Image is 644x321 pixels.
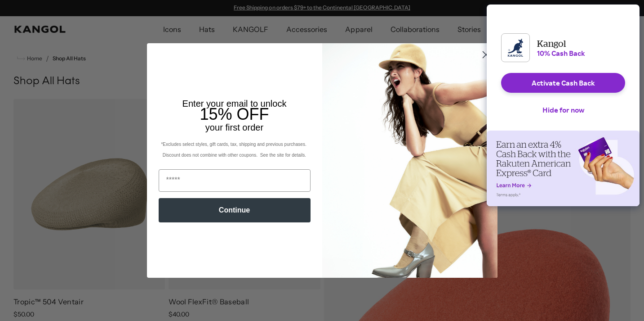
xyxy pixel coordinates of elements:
[322,43,497,277] img: 93be19ad-e773-4382-80b9-c9d740c9197f.jpeg
[478,47,494,63] button: Close dialog
[159,169,311,192] input: Email
[200,105,269,123] span: 15% OFF
[159,198,311,222] button: Continue
[161,142,307,158] span: *Excludes select styles, gift cards, tax, shipping and previous purchases. Discount does not comb...
[205,122,263,132] span: your first order
[182,99,287,109] span: Enter your email to unlock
